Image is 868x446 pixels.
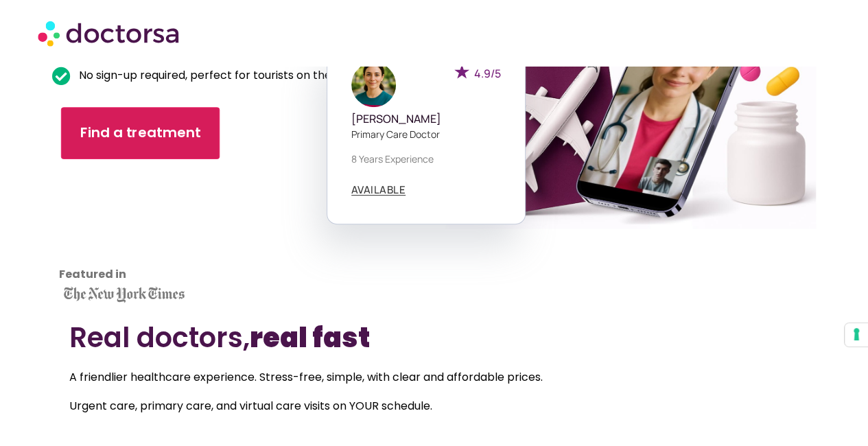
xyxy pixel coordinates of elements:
span: Find a treatment [80,124,201,143]
h5: [PERSON_NAME] [351,113,501,126]
b: real fast [250,318,370,357]
p: Urgent care, primary care, and virtual care visits on YOUR schedule. [69,397,799,416]
p: Primary care doctor [351,127,501,141]
strong: Featured in [59,266,126,282]
button: Your consent preferences for tracking technologies [845,323,868,347]
a: AVAILABLE [351,185,406,196]
span: AVAILABLE [351,185,406,195]
h2: Real doctors, [69,321,799,354]
p: 8 years experience [351,152,501,166]
span: No sign-up required, perfect for tourists on the go [75,66,348,85]
a: Find a treatment [61,107,220,159]
p: A friendlier healthcare experience. Stress-free, simple, with clear and affordable prices. [69,368,799,387]
span: 4.9/5 [474,66,501,81]
iframe: Customer reviews powered by Trustpilot [59,183,183,285]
